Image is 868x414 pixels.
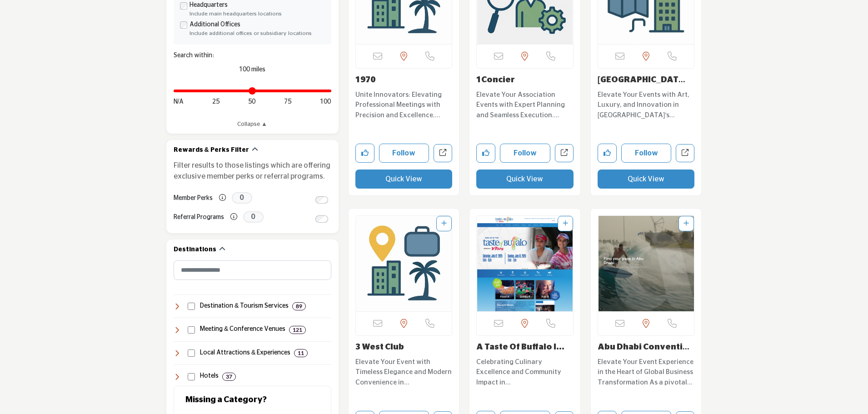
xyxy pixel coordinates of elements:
h2: Destinations [174,245,216,254]
a: Open Listing in new tab [356,216,452,311]
p: Elevate Your Events with Art, Luxury, and Innovation in [GEOGRAPHIC_DATA]'s Premier Venue. Situat... [598,90,695,121]
a: Open Listing in new tab [477,216,573,311]
input: Select Destination & Tourism Services checkbox [188,303,195,310]
button: Like company [598,144,617,163]
h3: A Taste Of Buffalo Inc [476,343,574,353]
label: Additional Offices [190,20,240,30]
span: N/A [174,97,184,107]
a: [GEOGRAPHIC_DATA]... [598,76,685,94]
input: Switch to Referral Programs [315,215,328,223]
span: 25 [212,97,219,107]
p: Celebrating Culinary Excellence and Community Impact in [GEOGRAPHIC_DATA][US_STATE]'s Premier Fes... [476,357,574,388]
a: A Taste Of Buffalo I... [476,343,564,351]
button: Like company [476,144,495,163]
div: 121 Results For Meeting & Conference Venues [289,326,306,334]
a: Open 1970 in new tab [434,144,452,163]
span: 100 miles [239,66,265,73]
div: 37 Results For Hotels [222,373,236,381]
a: 1970 [355,76,375,84]
img: A Taste Of Buffalo Inc [477,216,573,311]
input: Select Meeting & Conference Venues checkbox [188,326,195,334]
div: 89 Results For Destination & Tourism Services [292,302,306,310]
label: Member Perks [174,190,213,206]
div: Include additional offices or subsidiary locations [190,30,325,38]
h3: 21c Museum Hotel Lexington [598,75,695,85]
span: 75 [284,97,291,107]
a: Unite Innovators: Elevating Professional Meetings with Precision and Excellence. Specializing in ... [355,88,453,121]
button: Quick View [598,170,695,189]
h2: Missing a Category? [185,395,319,412]
button: Follow [621,144,672,163]
h3: 3 West Club [355,343,453,353]
a: Abu Dhabi Convention... [598,343,689,361]
input: Select Local Attractions & Experiences checkbox [188,349,195,357]
div: Include main headquarters locations [190,10,325,18]
a: Elevate Your Event with Timeless Elegance and Modern Convenience in [GEOGRAPHIC_DATA]'s Heart. Ne... [355,355,453,388]
h4: Destination & Tourism Services: Organizations and services that promote travel, tourism, and loca... [200,302,289,311]
h4: Hotels: Accommodations ranging from budget to luxury, offering lodging, amenities, and services t... [200,372,219,381]
h4: Meeting & Conference Venues: Facilities and spaces designed for business meetings, conferences, a... [200,325,285,334]
label: Referral Programs [174,209,224,225]
div: Search within: [174,51,331,60]
a: 1Concier [476,76,515,84]
b: 37 [226,374,232,380]
h3: 1970 [355,75,453,85]
input: Select Hotels checkbox [188,373,195,380]
b: 11 [298,350,304,356]
button: Follow [500,144,550,163]
a: Add To List [683,220,689,227]
div: 11 Results For Local Attractions & Experiences [294,349,308,357]
a: Add To List [563,220,568,227]
label: Headquarters [190,0,228,10]
input: Switch to Member Perks [315,196,328,204]
span: 50 [248,97,255,107]
p: Elevate Your Event Experience in the Heart of Global Business Transformation As a pivotal entity ... [598,357,695,388]
h3: 1Concier [476,75,574,85]
span: 0 [243,211,264,223]
a: Elevate Your Association Events with Expert Planning and Seamless Execution. Specializing in the ... [476,88,574,121]
a: Collapse ▲ [174,120,331,129]
a: Open 1concier in new tab [555,144,574,163]
h2: Rewards & Perks Filter [174,146,249,155]
a: 3 West Club [355,343,404,351]
p: Unite Innovators: Elevating Professional Meetings with Precision and Excellence. Specializing in ... [355,90,453,121]
span: 100 [320,97,331,107]
a: Open 21c-museum-hotel-lexington in new tab [676,144,694,163]
img: Abu Dhabi Convention & Exhibition Bureau [598,216,694,311]
b: 121 [293,327,302,333]
a: Add To List [441,220,447,227]
a: Elevate Your Events with Art, Luxury, and Innovation in [GEOGRAPHIC_DATA]'s Premier Venue. Situat... [598,88,695,121]
h4: Local Attractions & Experiences: Entertainment, cultural, and recreational destinations that enha... [200,349,290,358]
button: Follow [379,144,429,163]
h3: Abu Dhabi Convention & Exhibition Bureau [598,343,695,353]
a: Celebrating Culinary Excellence and Community Impact in [GEOGRAPHIC_DATA][US_STATE]'s Premier Fes... [476,355,574,388]
button: Quick View [476,170,574,189]
p: Elevate Your Event with Timeless Elegance and Modern Convenience in [GEOGRAPHIC_DATA]'s Heart. Ne... [355,357,453,388]
p: Elevate Your Association Events with Expert Planning and Seamless Execution. Specializing in the ... [476,90,574,121]
span: 0 [232,192,252,204]
img: 3 West Club [356,216,452,311]
input: Search Category [174,260,331,280]
a: Elevate Your Event Experience in the Heart of Global Business Transformation As a pivotal entity ... [598,355,695,388]
a: Open Listing in new tab [598,216,694,311]
button: Quick View [355,170,453,189]
p: Filter results to those listings which are offering exclusive member perks or referral programs. [174,160,331,182]
b: 89 [296,303,302,309]
button: Like company [355,144,374,163]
